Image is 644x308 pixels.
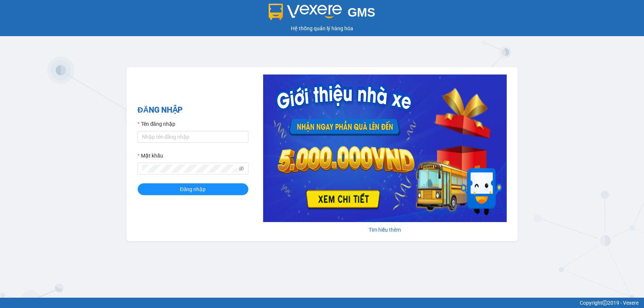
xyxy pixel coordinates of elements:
[138,183,248,195] button: Đăng nhập
[138,152,163,160] label: Mật khẩu
[602,300,607,305] span: copyright
[2,24,642,32] div: Hệ thống quản lý hàng hóa
[348,6,375,19] span: GMS
[138,120,175,128] label: Tên đăng nhập
[263,75,507,222] img: banner-0
[6,299,638,307] div: Copyright 2019 - Vexere
[269,4,342,20] img: logo 2
[269,11,375,17] a: GMS
[180,185,206,193] span: Đăng nhập
[239,166,244,171] span: eye-invisible
[142,165,237,173] input: Mật khẩu
[263,226,507,234] div: Tìm hiểu thêm
[138,104,248,116] h2: ĐĂNG NHẬP
[138,131,248,143] input: Tên đăng nhập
